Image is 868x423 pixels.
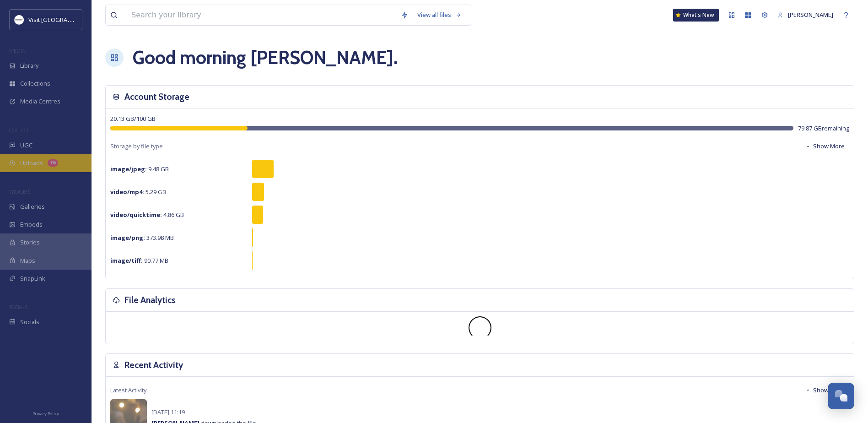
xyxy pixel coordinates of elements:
[151,408,185,416] span: [DATE] 11:19
[110,114,156,123] span: 20.13 GB / 100 GB
[20,318,39,326] span: Socials
[828,383,854,409] button: Open Chat
[110,256,143,265] strong: image/tiff :
[48,159,58,167] div: 76
[110,211,162,219] strong: video/quicktime :
[9,304,27,310] span: SOCIALS
[20,274,45,283] span: SnapLink
[127,5,396,25] input: Search your library
[773,6,838,24] a: [PERSON_NAME]
[28,15,99,24] span: Visit [GEOGRAPHIC_DATA]
[20,202,45,211] span: Galleries
[9,47,25,54] span: MEDIA
[110,233,145,242] strong: image/png :
[801,137,849,155] button: Show More
[110,211,184,219] span: 4.86 GB
[9,188,30,195] span: WIDGETS
[110,233,174,242] span: 373.98 MB
[124,293,176,307] h3: File Analytics
[110,256,168,265] span: 90.77 MB
[801,381,849,399] button: Show More
[124,90,189,103] h3: Account Storage
[110,188,166,196] span: 5.29 GB
[110,165,147,173] strong: image/jpeg :
[20,220,43,229] span: Embeds
[110,142,163,151] span: Storage by file type
[20,97,60,106] span: Media Centres
[32,411,59,417] span: Privacy Policy
[798,124,849,133] span: 79.87 GB remaining
[673,9,719,22] a: What's New
[20,159,43,168] span: Uploads
[9,127,29,134] span: COLLECT
[110,386,146,395] span: Latest Activity
[20,256,35,265] span: Maps
[124,358,183,372] h3: Recent Activity
[110,165,169,173] span: 9.48 GB
[110,188,144,196] strong: video/mp4 :
[20,141,32,150] span: UGC
[32,407,59,418] a: Privacy Policy
[788,11,833,19] span: [PERSON_NAME]
[20,61,38,70] span: Library
[413,6,466,24] a: View all files
[20,238,40,247] span: Stories
[133,44,398,71] h1: Good morning [PERSON_NAME] .
[15,15,24,24] img: Circle%20Logo.png
[20,79,50,88] span: Collections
